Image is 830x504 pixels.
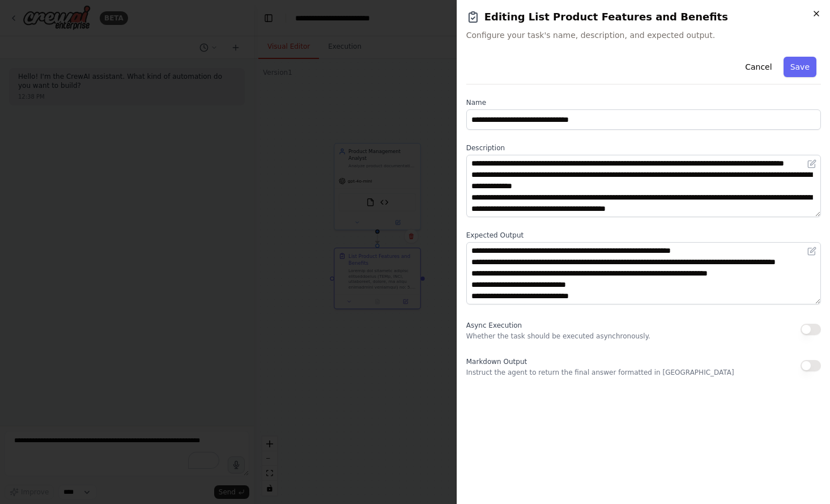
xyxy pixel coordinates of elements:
[805,157,819,171] button: Open in editor
[738,57,778,77] button: Cancel
[466,29,821,41] span: Configure your task's name, description, and expected output.
[466,332,650,341] p: Whether the task should be executed asynchronously.
[784,57,816,77] button: Save
[466,358,527,366] span: Markdown Output
[466,231,821,240] label: Expected Output
[466,321,522,329] span: Async Execution
[466,368,734,377] p: Instruct the agent to return the final answer formatted in [GEOGRAPHIC_DATA]
[466,9,821,25] h2: Editing List Product Features and Benefits
[466,98,821,107] label: Name
[805,244,819,258] button: Open in editor
[466,143,821,153] label: Description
